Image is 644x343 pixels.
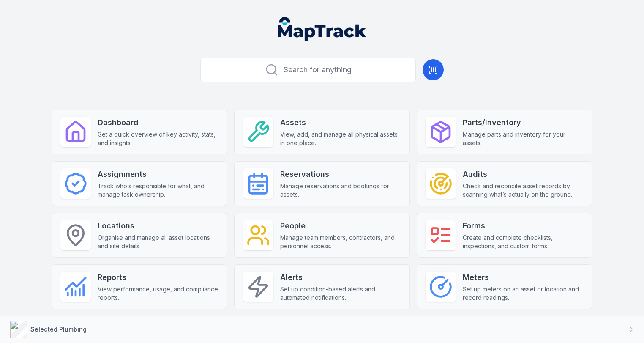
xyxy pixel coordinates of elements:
a: ReportsView performance, usage, and compliance reports. [52,264,227,309]
span: Create and complete checklists, inspections, and custom forms. [463,233,584,250]
a: AuditsCheck and reconcile asset records by scanning what’s actually on the ground. [417,161,592,206]
strong: Dashboard [98,117,218,129]
strong: Assignments [98,168,218,180]
span: View performance, usage, and compliance reports. [98,285,218,302]
strong: Assets [280,117,401,129]
a: ReservationsManage reservations and bookings for assets. [234,161,410,206]
strong: Forms [463,220,584,232]
strong: Locations [98,220,218,232]
span: Track who’s responsible for what, and manage task ownership. [98,182,218,199]
a: Parts/InventoryManage parts and inventory for your assets. [417,110,592,154]
span: Search for anything [284,64,352,76]
nav: Global [264,17,380,41]
strong: Audits [463,168,584,180]
strong: Reports [98,272,218,283]
strong: People [280,220,401,232]
a: AlertsSet up condition-based alerts and automated notifications. [234,264,410,309]
span: Manage reservations and bookings for assets. [280,182,401,199]
strong: Selected Plumbing [30,326,87,333]
a: AssignmentsTrack who’s responsible for what, and manage task ownership. [52,161,227,206]
a: MetersSet up meters on an asset or location and record readings. [417,264,592,309]
strong: Alerts [280,272,401,283]
span: Manage team members, contractors, and personnel access. [280,233,401,250]
strong: Parts/Inventory [463,117,584,129]
span: Manage parts and inventory for your assets. [463,130,584,147]
span: Set up condition-based alerts and automated notifications. [280,285,401,302]
span: Get a quick overview of key activity, stats, and insights. [98,130,218,147]
a: PeopleManage team members, contractors, and personnel access. [234,213,410,258]
a: AssetsView, add, and manage all physical assets in one place. [234,110,410,154]
span: Organise and manage all asset locations and site details. [98,233,218,250]
span: Check and reconcile asset records by scanning what’s actually on the ground. [463,182,584,199]
span: Set up meters on an asset or location and record readings. [463,285,584,302]
a: DashboardGet a quick overview of key activity, stats, and insights. [52,110,227,154]
button: Search for anything [200,58,416,82]
span: View, add, and manage all physical assets in one place. [280,130,401,147]
a: FormsCreate and complete checklists, inspections, and custom forms. [417,213,592,258]
strong: Reservations [280,168,401,180]
strong: Meters [463,272,584,283]
a: LocationsOrganise and manage all asset locations and site details. [52,213,227,258]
